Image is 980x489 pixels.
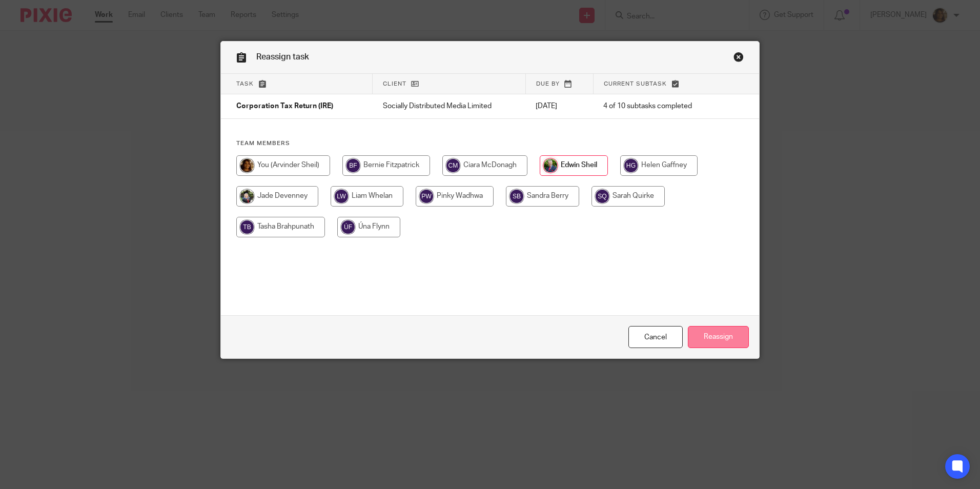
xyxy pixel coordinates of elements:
span: Reassign task [256,53,309,61]
h4: Team members [236,139,744,148]
span: Client [383,81,406,87]
span: Due by [536,81,560,87]
td: 4 of 10 subtasks completed [593,94,723,119]
span: Corporation Tax Return (IRE) [236,103,333,110]
span: Current subtask [604,81,667,87]
p: [DATE] [536,101,583,111]
span: Task [236,81,254,87]
a: Close this dialog window [628,326,683,348]
a: Close this dialog window [733,52,744,66]
p: Socially Distributed Media Limited [383,101,516,111]
input: Reassign [688,326,749,348]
